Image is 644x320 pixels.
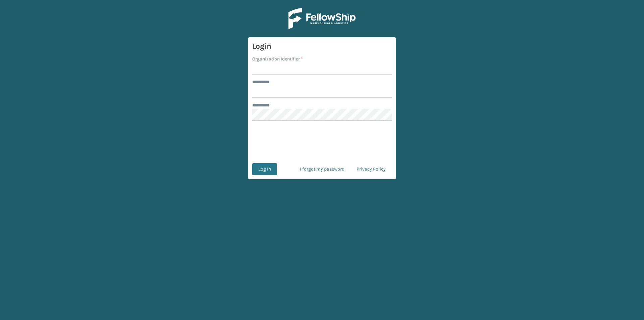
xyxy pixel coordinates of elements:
[252,55,303,62] label: Organization Identifier
[252,41,392,51] h3: Login
[351,163,392,175] a: Privacy Policy
[288,8,356,29] img: Logo
[252,163,277,175] button: Log In
[271,129,373,155] iframe: reCAPTCHA
[294,163,351,175] a: I forgot my password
